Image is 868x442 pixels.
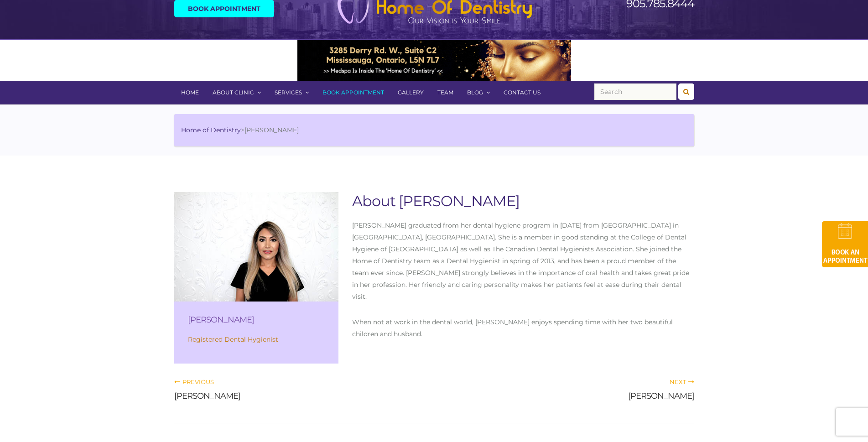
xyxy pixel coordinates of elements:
a: Home [174,81,206,104]
h3: [PERSON_NAME] [188,315,325,324]
a: Gallery [391,81,431,104]
input: Search [594,83,676,100]
a: Previous [174,378,214,386]
span: Next [670,378,694,385]
img: book-an-appointment-hod-gld.png [822,221,868,267]
span: Previous [174,378,214,385]
a: Home of Dentistry [181,126,241,134]
a: Book Appointment [316,81,391,104]
a: Next [670,378,694,386]
span: [PERSON_NAME] [244,126,299,134]
a: [PERSON_NAME] [174,391,240,401]
a: Services [268,81,316,104]
p: [PERSON_NAME] graduated from her dental hygiene program in [DATE] from [GEOGRAPHIC_DATA] in [GEOG... [352,219,694,302]
a: Contact Us [497,81,547,104]
h1: About [PERSON_NAME] [352,192,694,210]
a: Blog [460,81,497,104]
a: [PERSON_NAME] [628,391,694,401]
a: About Clinic [206,81,268,104]
img: Medspa-Banner-Virtual-Consultation-2-1.gif [297,40,571,81]
p: Registered Dental Hygienist [188,333,325,345]
li: > [181,125,299,135]
p: When not at work in the dental world, [PERSON_NAME] enjoys spending time with her two beautiful c... [352,316,694,340]
a: Team [431,81,460,104]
